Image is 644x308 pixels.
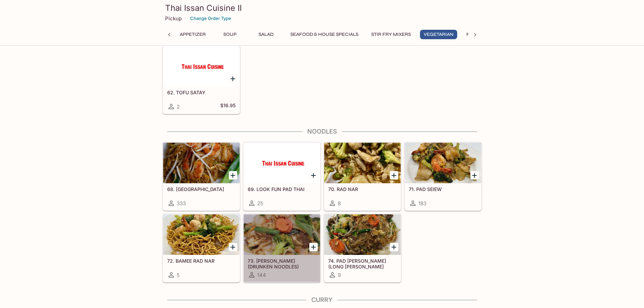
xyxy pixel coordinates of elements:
[215,30,245,39] button: Soup
[165,3,479,13] h3: Thai Issan Cuisine II
[167,90,236,95] h5: 62. TOFU SATAY
[163,143,240,183] div: 68. PAD THAI
[390,243,398,251] button: Add 74. PAD WOON SEN (LONG RICE NOODLE)
[177,200,186,207] span: 333
[324,143,401,183] div: 70. RAD NAR
[187,13,234,24] button: Change Order Type
[244,143,320,183] div: 69. LOOK FUN PAD THAI
[167,186,236,192] h5: 68. [GEOGRAPHIC_DATA]
[176,30,209,39] button: Appetizer
[470,171,479,180] button: Add 71. PAD SEIEW
[251,30,281,39] button: Salad
[162,296,482,304] h4: Curry
[338,200,341,207] span: 8
[309,243,318,251] button: Add 73. KEE MAO (DRUNKEN NOODLES)
[220,102,236,111] h5: $16.95
[309,171,318,180] button: Add 69. LOOK FUN PAD THAI
[404,142,482,211] a: 71. PAD SEIEW183
[229,243,237,251] button: Add 72. BAMEE RAD NAR
[165,15,182,22] p: Pickup
[324,214,401,282] a: 74. PAD [PERSON_NAME] (LONG [PERSON_NAME] NOODLE)9
[409,186,477,192] h5: 71. PAD SEIEW
[338,272,341,278] span: 9
[324,142,401,211] a: 70. RAD NAR8
[257,272,266,278] span: 144
[162,128,482,135] h4: Noodles
[248,186,316,192] h5: 69. LOOK FUN PAD THAI
[163,214,240,282] a: 72. BAMEE RAD NAR5
[177,103,180,110] span: 2
[177,272,180,278] span: 5
[405,143,481,183] div: 71. PAD SEIEW
[420,30,457,39] button: Vegetarian
[328,258,397,269] h5: 74. PAD [PERSON_NAME] (LONG [PERSON_NAME] NOODLE)
[229,74,237,83] button: Add 62. TOFU SATAY
[163,46,240,114] a: 62. TOFU SATAY2$16.95
[390,171,398,180] button: Add 70. RAD NAR
[229,171,237,180] button: Add 68. PAD THAI
[163,214,240,255] div: 72. BAMEE RAD NAR
[243,142,320,211] a: 69. LOOK FUN PAD THAI25
[167,258,236,264] h5: 72. BAMEE RAD NAR
[324,214,401,255] div: 74. PAD WOON SEN (LONG RICE NOODLE)
[287,30,362,39] button: Seafood & House Specials
[248,258,316,269] h5: 73. [PERSON_NAME] (DRUNKEN NOODLES)
[243,214,320,282] a: 73. [PERSON_NAME] (DRUNKEN NOODLES)144
[463,30,493,39] button: Noodles
[257,200,263,207] span: 25
[163,142,240,211] a: 68. [GEOGRAPHIC_DATA]333
[328,186,397,192] h5: 70. RAD NAR
[163,46,240,87] div: 62. TOFU SATAY
[368,30,415,39] button: Stir Fry Mixers
[244,214,320,255] div: 73. KEE MAO (DRUNKEN NOODLES)
[418,200,426,207] span: 183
